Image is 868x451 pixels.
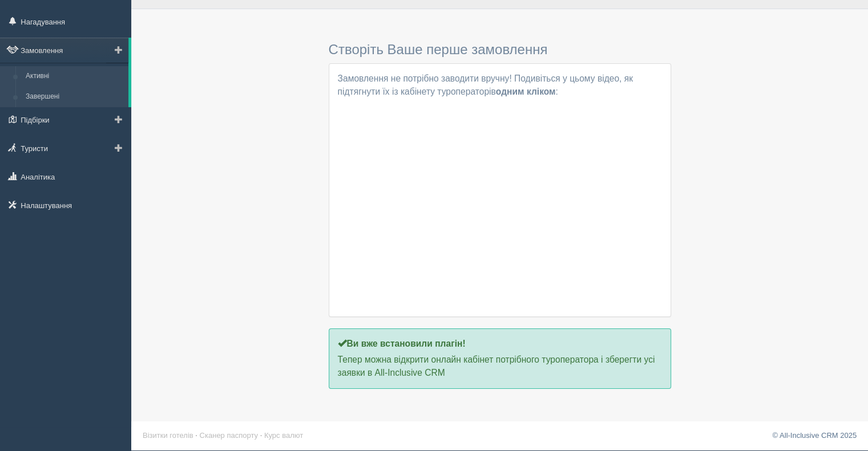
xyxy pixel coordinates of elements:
p: Тепер можна відкрити онлайн кабінет потрібного туроператора і зберегти усі заявки в All-Inclusive... [338,354,662,380]
a: Візитки готелів [143,431,193,440]
b: одним кліком [496,87,556,96]
p: Замовлення не потрібно заводити вручну! Подивіться у цьому відео, як підтягнути їх із кабінету ту... [338,72,662,99]
a: Активні [21,66,128,87]
a: Завершені [21,87,128,107]
a: Курс валют [264,431,303,440]
span: · [195,431,197,440]
p: Ви вже встановили плагін! [338,338,662,351]
a: © All-Inclusive CRM 2025 [772,431,857,440]
span: · [260,431,263,440]
a: Сканер паспорту [200,431,258,440]
h3: Створіть Ваше перше замовлення [329,42,671,57]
